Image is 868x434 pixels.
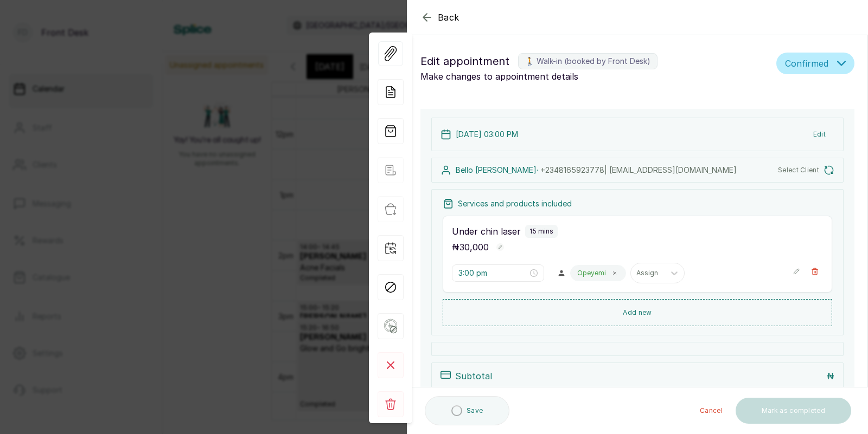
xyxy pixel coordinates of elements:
[540,165,737,174] span: +234 8165923778 | [EMAIL_ADDRESS][DOMAIN_NAME]
[459,242,489,252] span: 30,000
[443,299,832,326] button: Add new
[577,269,606,277] p: Opeyemi
[438,11,459,24] span: Back
[455,370,492,383] p: Subtotal
[827,370,834,383] p: ₦
[785,57,828,70] span: Confirmed
[778,165,834,176] button: Select Client
[778,166,819,174] span: Select Client
[420,11,459,24] button: Back
[805,125,834,144] button: Edit
[518,53,658,69] label: 🚶 Walk-in (booked by Front Desk)
[458,267,528,279] input: Select time
[456,165,737,176] p: Bello [PERSON_NAME] ·
[420,70,772,83] p: Make changes to appointment details
[458,198,572,209] p: Services and products included
[420,53,509,70] span: Edit appointment
[736,398,851,424] button: Mark as completed
[425,396,509,425] button: Save
[529,227,553,236] p: 15 mins
[456,129,518,140] p: [DATE] 03:00 PM
[452,225,521,238] p: Under chin laser
[776,53,854,74] button: Confirmed
[691,398,731,424] button: Cancel
[452,241,489,254] p: ₦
